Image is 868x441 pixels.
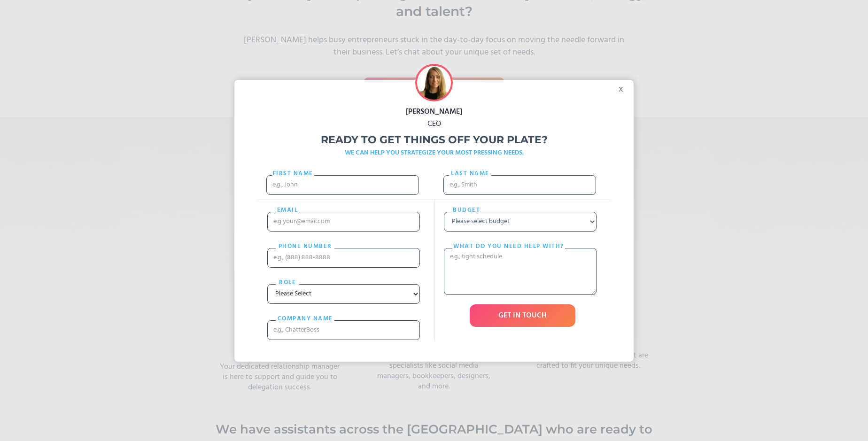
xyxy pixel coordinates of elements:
label: email [276,206,299,215]
label: Last name [449,169,491,178]
input: e.g., ChatterBoss [267,320,420,340]
div: x [612,80,634,94]
input: e.g., (888) 888-8888 [267,248,420,268]
input: e.g., Smith [443,175,596,195]
strong: Ready to get things off your plate? [321,133,548,146]
input: e.g., John [266,175,419,195]
label: cOMPANY NAME [276,314,334,324]
div: [PERSON_NAME] [234,106,634,118]
input: e.g your@email.com [267,212,420,232]
label: Budget [452,206,480,215]
label: First Name [272,169,314,178]
strong: WE CAN HELP YOU STRATEGIZE YOUR MOST PRESSING NEEDS. [345,147,524,158]
label: Role [276,278,299,287]
label: What do you need help with? [452,242,565,251]
label: PHONE nUMBER [276,242,334,251]
input: GET IN TOUCH [470,304,575,327]
form: Freebie Popup Form 2021 [258,163,610,349]
div: CEO [234,118,634,130]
